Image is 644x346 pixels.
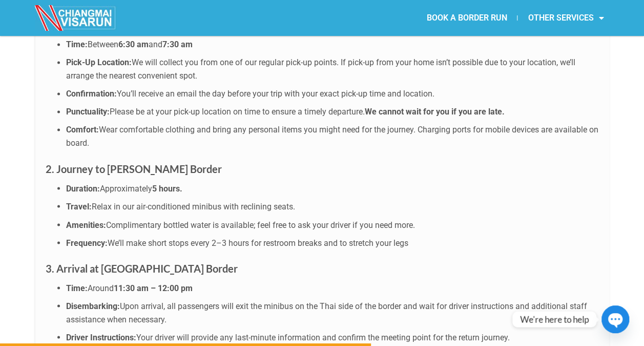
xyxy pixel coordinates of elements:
a: OTHER SERVICES [517,6,614,30]
b: We cannot wait for you if you are late. [365,107,505,117]
strong: Disembarking: [66,301,120,311]
li: Around [66,281,599,295]
strong: Comfort: [66,125,99,134]
li: Approximately [66,182,599,195]
span: Upon arrival, all passengers will exit the minibus on the Thai side of the border and wait for dr... [66,301,587,324]
strong: 5 hours. [152,183,182,193]
strong: Amenities: [66,220,106,229]
strong: 2. Journey to [PERSON_NAME] Border [46,162,222,175]
span: Complimentary bottled water is available; feel free to ask your driver if you need more. [106,220,415,229]
strong: Confirmation: [66,89,117,99]
nav: Menu [322,6,614,30]
strong: Frequency: [66,238,108,247]
strong: 7:30 am [162,40,193,49]
strong: Pick-Up Location: [66,57,132,67]
strong: Duration: [66,183,100,193]
strong: Time: [66,40,88,49]
strong: 6:30 am [118,40,149,49]
strong: 11:30 am – 12:00 pm [114,283,193,293]
span: Please be at your pick-up location on time to ensure a timely departure. [110,107,365,117]
strong: Time: [66,283,88,293]
a: BOOK A BORDER RUN [416,6,517,30]
strong: 3. Arrival at [GEOGRAPHIC_DATA] Border [46,262,238,274]
strong: Driver Instructions: [66,332,136,342]
span: We will collect you from one of our regular pick-up points. If pick-up from your home isn’t possi... [66,57,575,81]
strong: unctuality: [71,107,110,117]
span: You’ll receive an email the day before your trip with your exact pick-up time and location. [117,89,434,99]
li: Between and [66,38,599,51]
span: Relax in our air-conditioned minibus with reclining seats. [92,201,295,211]
strong: Travel: [66,201,92,211]
span: Your driver will provide any last-minute information and confirm the meeting point for the return... [136,332,510,342]
b: P [66,107,71,117]
span: Wear comfortable clothing and bring any personal items you might need for the journey. Charging p... [66,125,598,148]
span: We’ll make short stops every 2–3 hours for restroom breaks and to stretch your legs [108,238,408,247]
